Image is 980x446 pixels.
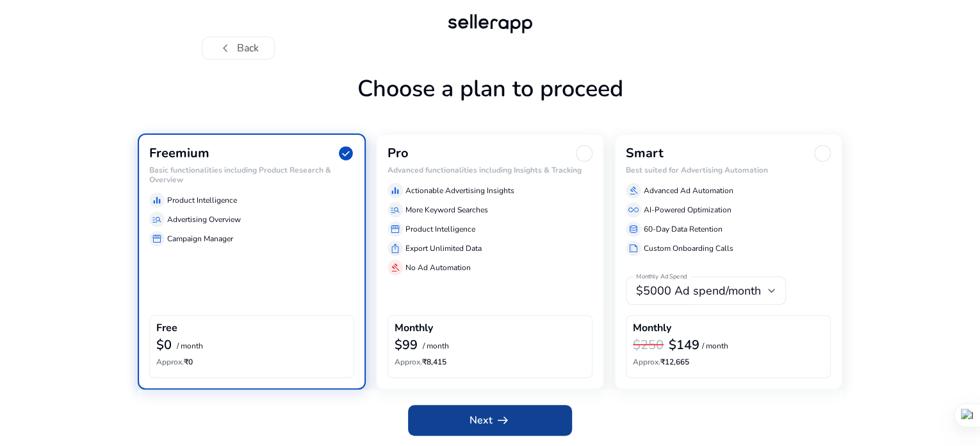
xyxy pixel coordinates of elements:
[405,185,514,196] p: Actionable Advertising Insights
[628,243,639,253] span: summarize
[644,185,733,196] p: Advanced Ad Automation
[644,243,733,254] p: Custom Onboarding Calls
[167,214,241,225] p: Advertising Overview
[644,204,731,216] p: AI-Powered Optimization
[669,336,699,354] b: $149
[395,336,418,354] b: $99
[626,146,664,161] h3: Smart
[633,322,671,334] h4: Monthly
[405,223,475,235] p: Product Intelligence
[156,357,184,367] span: Approx.
[405,243,482,254] p: Export Unlimited Data
[152,195,162,205] span: equalizer
[495,413,510,428] span: arrow_right_alt
[628,185,639,196] span: gavel
[644,223,723,235] p: 60-Day Data Retention
[628,224,639,234] span: database
[633,357,660,367] span: Approx.
[395,357,422,367] span: Approx.
[138,75,842,133] h1: Choose a plan to proceed
[167,194,237,206] p: Product Intelligence
[388,166,592,175] h6: Advanced functionalities including Insights & Tracking
[167,233,233,244] p: Campaign Manager
[202,37,275,60] button: chevron_leftBack
[408,405,572,436] button: Nextarrow_right_alt
[390,224,400,234] span: storefront
[636,283,761,298] span: $5000 Ad spend/month
[149,166,354,184] h6: Basic functionalities including Product Research & Overview
[390,205,400,215] span: manage_search
[156,357,347,366] h6: ₹0
[218,40,233,56] span: chevron_left
[152,214,162,225] span: manage_search
[390,185,400,196] span: equalizer
[626,166,831,175] h6: Best suited for Advertising Automation
[636,273,687,282] mat-label: Monthly Ad Spend
[702,342,728,350] p: / month
[470,413,510,428] span: Next
[177,342,203,350] p: / month
[156,336,172,354] b: $0
[156,322,177,334] h4: Free
[390,262,400,273] span: gavel
[633,338,664,353] h3: $250
[149,146,209,161] h3: Freemium
[633,357,824,366] h6: ₹12,665
[338,145,354,162] span: check_circle
[423,342,449,350] p: / month
[395,357,585,366] h6: ₹8,415
[390,243,400,253] span: ios_share
[405,204,488,216] p: More Keyword Searches
[405,262,471,273] p: No Ad Automation
[395,322,433,334] h4: Monthly
[628,205,639,215] span: all_inclusive
[388,146,409,161] h3: Pro
[152,234,162,244] span: storefront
